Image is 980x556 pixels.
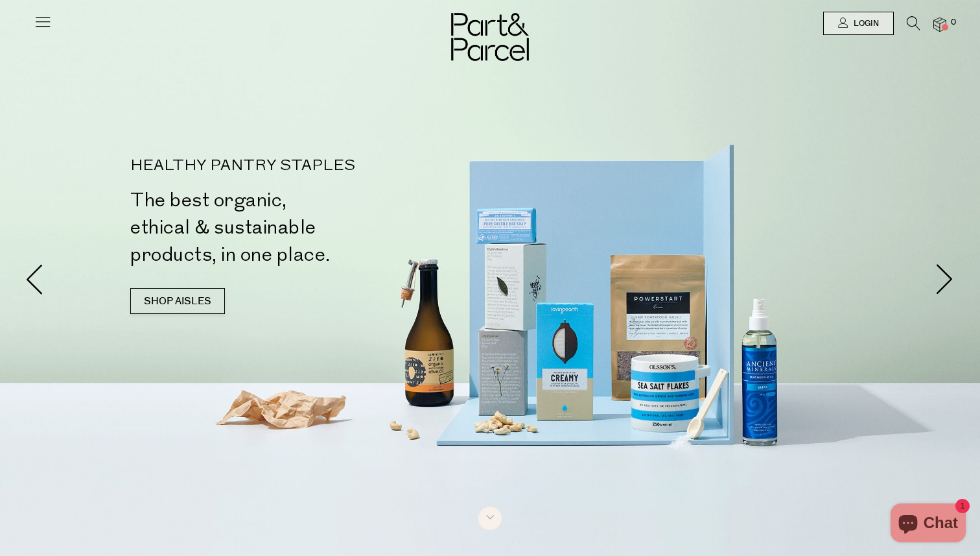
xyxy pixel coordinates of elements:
a: SHOP AISLES [130,288,225,314]
inbox-online-store-chat: Shopify online store chat [887,503,970,546]
a: Login [823,12,894,35]
p: HEALTHY PANTRY STAPLES [130,158,495,174]
img: Part&Parcel [451,13,529,61]
h2: The best organic, ethical & sustainable products, in one place. [130,187,495,269]
span: Login [850,18,879,29]
a: 0 [933,18,946,31]
span: 0 [948,17,959,29]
